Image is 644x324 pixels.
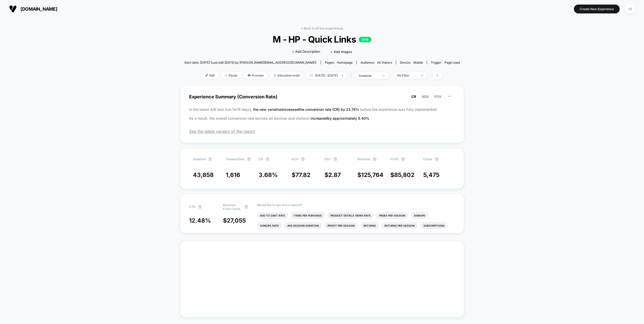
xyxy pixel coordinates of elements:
[284,222,322,229] li: Avg Session Duration
[244,205,248,209] button: ?
[253,107,360,112] span: the new variation increased the conversion rate (CR) by 23.74 %
[330,50,352,54] span: + Add Images
[431,61,460,64] div: Trigger:
[225,74,227,77] img: end
[292,171,310,178] span: $
[390,157,398,161] span: Profit
[291,212,325,219] li: Items Per Purchase
[420,222,448,229] li: Subscriptions
[9,5,17,13] img: Visually logo
[226,157,244,161] span: Transactions
[202,72,218,79] span: Edit
[376,212,408,219] li: Pages Per Session
[361,171,384,178] span: 125,764
[325,222,358,229] li: Profit Per Session
[325,61,353,64] div: Pages:
[341,75,343,76] img: end
[257,203,455,207] p: Would like to see more reports?
[421,75,423,76] img: end
[328,171,341,178] span: 2.87
[413,61,423,64] span: mobile
[223,217,246,224] span: $
[189,105,455,123] p: In the latest A/B test (run for 15 days), before the experience was fully implemented. As a resul...
[274,74,276,77] img: rebalance
[189,91,455,102] span: Experience Summary (Conversion Rate)
[420,94,430,99] button: AOV
[257,212,288,219] li: Add To Cart Rate
[208,157,212,161] button: ?
[373,157,377,161] button: ?
[359,74,379,78] div: sessions
[397,74,417,77] div: No Filter
[301,26,343,30] a: < Back to all live experiences
[333,157,337,161] button: ?
[359,37,371,42] p: LIVE
[337,61,353,64] span: homepage
[193,171,214,178] span: 43,858
[377,61,392,64] span: All Visitors
[435,157,439,161] button: ?
[350,72,355,79] span: |
[360,222,379,229] li: Returns
[310,74,313,77] img: calendar
[227,217,246,224] span: 27,055
[295,171,310,178] span: 77.82
[292,49,320,54] span: + Add Description
[221,72,241,79] span: Pause
[206,74,208,77] img: edit
[8,5,59,13] button: [DOMAIN_NAME]
[292,157,298,161] span: AOV
[423,171,439,178] span: 5,475
[383,75,385,76] img: end
[184,61,316,64] span: Start date: [DATE] (Last edit [DATE] by [PERSON_NAME][EMAIL_ADDRESS][DOMAIN_NAME])
[401,157,405,161] button: ?
[360,61,392,64] div: Audience:
[247,157,251,161] button: ?
[574,5,620,13] button: Create New Experience
[198,34,446,45] span: M - HP - Quick Links
[394,171,414,178] span: 85,802
[301,157,305,161] button: ?
[410,94,418,99] button: CR
[325,171,341,178] span: $
[445,61,460,64] span: Page Load
[244,72,268,79] span: Preview
[625,4,635,14] div: VB
[189,129,455,134] span: See the latest version of the report
[226,171,240,178] span: 1,616
[411,212,428,219] li: Signups
[259,157,263,161] span: CR
[198,205,202,209] button: ?
[396,61,427,64] span: Device:
[325,157,331,161] span: PSV
[259,171,278,178] span: 3.68 %
[193,157,206,161] span: Sessions
[434,95,441,99] span: PSV
[357,157,370,161] span: Revenue
[423,157,432,161] span: Clicks
[623,4,636,14] button: VB
[381,222,418,229] li: Returns Per Session
[270,72,304,79] span: Allocation: multi
[223,203,242,211] span: Revenue From Clicks
[357,171,384,178] span: $
[422,95,429,99] span: AOV
[189,205,195,209] span: CTR
[189,217,211,224] span: 12.48 %
[311,116,369,120] span: increased by approximately 9.40 %
[433,94,443,99] button: PSV
[327,212,374,219] li: Product Details Views Rate
[21,6,57,12] span: [DOMAIN_NAME]
[411,95,416,99] span: CR
[257,222,282,229] li: Signups Rate
[266,157,270,161] button: ?
[306,72,347,79] span: [DATE] - [DATE]
[390,171,414,178] span: $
